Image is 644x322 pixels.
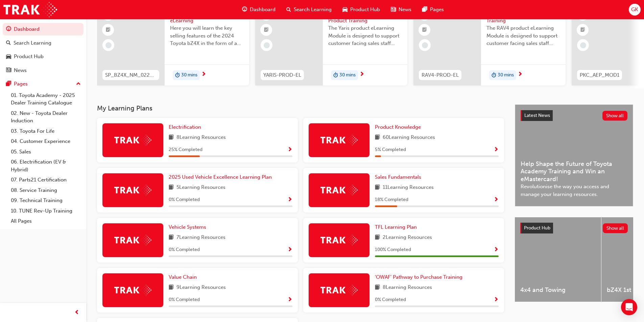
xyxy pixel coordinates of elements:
span: 0 % Completed [169,296,200,304]
span: book-icon [169,233,174,242]
span: 0 % Completed [169,246,200,254]
a: Vehicle Systems [169,223,209,231]
span: book-icon [169,183,174,192]
h3: My Learning Plans [97,104,504,112]
img: Trak [114,235,151,245]
button: DashboardSearch LearningProduct HubNews [3,22,84,78]
a: 03. Toyota For Life [8,126,84,137]
span: next-icon [518,72,523,78]
span: 30 mins [181,71,197,79]
a: Latest NewsShow allHelp Shape the Future of Toyota Academy Training and Win an eMastercard!Revolu... [515,104,633,206]
div: Open Intercom Messenger [621,299,637,315]
button: Pages [3,78,84,90]
a: Product HubShow all [520,223,628,233]
div: Product Hub [14,53,44,60]
span: Here you will learn the key selling features of the 2024 Toyota bZ4X in the form of a virtual 6-p... [170,24,244,47]
span: booktick-icon [264,26,269,34]
button: Show Progress [287,146,292,154]
img: Trak [114,285,151,295]
a: Product Knowledge [375,123,424,131]
span: learningRecordVerb_NONE-icon [264,42,270,48]
span: 0 % Completed [375,296,406,304]
span: search-icon [6,40,11,46]
div: Pages [14,80,28,88]
span: 11 Learning Resources [383,183,434,192]
a: 4x4 and Towing [515,217,601,302]
span: Product Hub [350,6,380,14]
span: 2 Learning Resources [383,233,432,242]
span: booktick-icon [106,26,111,34]
img: Trak [114,135,151,145]
span: 5 % Completed [375,146,406,154]
a: 08. Service Training [8,185,84,196]
span: duration-icon [333,71,338,80]
span: The RAV4 product eLearning Module is designed to support customer facing sales staff with introdu... [486,24,560,47]
span: Show Progress [494,147,499,153]
span: book-icon [375,183,380,192]
a: YARIS-PROD-EL2025 Yaris Hatch Product TrainingThe Yaris product eLearning Module is designed to s... [255,4,407,85]
button: Show Progress [494,246,499,254]
span: booktick-icon [580,26,585,34]
span: Show Progress [287,247,292,253]
span: 18 % Completed [375,196,408,204]
a: News [3,64,84,77]
a: 'OWAF' Pathway to Purchase Training [375,273,465,281]
a: Electrification [169,123,204,131]
a: 04. Customer Experience [8,136,84,147]
a: 09. Technical Training [8,195,84,206]
a: 06. Electrification (EV & Hybrid) [8,157,84,175]
span: pages-icon [6,81,11,87]
span: Show Progress [287,197,292,203]
a: pages-iconPages [417,3,449,17]
a: 07. Parts21 Certification [8,175,84,185]
a: All Pages [8,216,84,226]
span: Pages [430,6,444,14]
span: 30 mins [339,71,356,79]
span: Show Progress [494,197,499,203]
a: Dashboard [3,23,84,35]
span: learningRecordVerb_NONE-icon [580,42,586,48]
a: search-iconSearch Learning [281,3,337,17]
span: 4x4 and Towing [520,286,596,294]
span: Help Shape the Future of Toyota Academy Training and Win an eMastercard! [521,160,627,183]
span: 25 % Completed [169,146,202,154]
span: 30 mins [498,71,514,79]
span: car-icon [6,54,11,60]
span: book-icon [169,133,174,142]
span: SP_BZ4X_NM_0224_EL01 [105,71,157,79]
span: News [399,6,411,14]
span: pages-icon [422,5,427,14]
span: 60 Learning Resources [383,133,435,142]
span: next-icon [201,72,206,78]
span: Electrification [169,124,201,130]
span: book-icon [375,233,380,242]
span: learningRecordVerb_NONE-icon [105,42,112,48]
button: Show Progress [494,296,499,304]
a: Search Learning [3,37,84,49]
div: Search Learning [14,39,51,47]
span: guage-icon [6,26,11,32]
img: Trak [3,2,57,17]
img: Trak [320,285,358,295]
span: Value Chain [169,274,197,280]
span: TFL Learning Plan [375,224,417,230]
span: 0 % Completed [169,196,200,204]
span: car-icon [342,5,348,14]
span: Sales Fundamentals [375,174,421,180]
span: prev-icon [74,308,79,317]
span: book-icon [375,283,380,292]
span: Product Hub [524,225,550,231]
button: Show Progress [287,196,292,204]
span: Dashboard [250,6,276,14]
button: GK [629,4,641,16]
button: Show Progress [287,246,292,254]
img: Trak [320,235,358,245]
a: guage-iconDashboard [237,3,281,17]
button: Show Progress [494,196,499,204]
span: 9 Learning Resources [176,283,226,292]
span: book-icon [375,133,380,142]
a: 10. TUNE Rev-Up Training [8,206,84,216]
a: Product Hub [3,50,84,63]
